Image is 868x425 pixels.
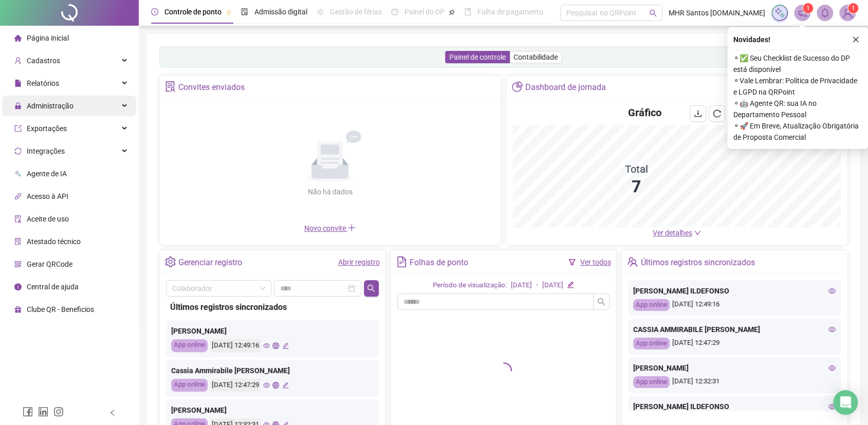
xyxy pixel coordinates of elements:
img: sparkle-icon.fc2bf0ac1784a2077858766a79e2daf3.svg [774,7,785,19]
span: Relatórios [27,79,59,87]
span: 1 [852,5,855,12]
div: Últimos registros sincronizados [170,301,375,313]
a: Abrir registro [338,258,380,266]
div: [DATE] 12:47:29 [633,338,836,349]
span: plus [347,224,356,232]
span: ⚬ ✅ Seu Checklist de Sucesso do DP está disponível [733,52,862,75]
span: lock [14,102,22,109]
div: App online [633,338,670,349]
span: Acesso à API [27,192,68,200]
span: facebook [23,406,33,417]
span: eye [263,382,270,389]
span: file-text [396,256,407,267]
span: book [464,8,471,15]
span: setting [165,256,176,267]
span: close [852,36,859,43]
span: Cadastros [27,57,60,65]
span: download [694,109,702,118]
span: Exportações [27,124,67,133]
sup: Atualize o seu contato no menu Meus Dados [848,3,858,13]
span: ⚬ Vale Lembrar: Política de Privacidade e LGPD na QRPoint [733,75,862,98]
span: filter [568,258,576,266]
div: Período de visualização: [433,280,506,291]
span: sun [317,8,324,15]
span: Atestado técnico [27,237,81,246]
span: edit [282,342,289,349]
span: pushpin [226,9,232,15]
img: 90468 [840,5,855,21]
span: info-circle [14,283,22,290]
div: CASSIA AMMIRABILE [PERSON_NAME] [633,324,836,335]
span: bell [820,8,829,17]
span: qrcode [14,261,22,268]
span: dashboard [391,8,398,15]
span: eye [828,287,836,294]
span: notification [798,8,807,17]
span: Gerar QRCode [27,260,72,268]
span: edit [282,382,289,389]
span: eye [828,326,836,333]
div: [DATE] [542,280,563,291]
span: pie-chart [512,81,523,92]
span: eye [828,403,836,410]
span: Página inicial [27,34,69,42]
div: [DATE] 12:47:29 [210,379,261,392]
span: MHR Santos [DOMAIN_NAME] [669,7,765,19]
div: Últimos registros sincronizados [641,253,755,271]
span: ⚬ 🚀 Em Breve, Atualização Obrigatória de Proposta Comercial [733,120,862,143]
span: eye [828,364,836,372]
a: Ver todos [580,258,611,266]
span: Agente de IA [27,170,67,178]
span: file [14,80,22,87]
span: edit [567,281,574,288]
div: [DATE] 12:49:16 [210,339,261,352]
span: reload [713,109,721,118]
a: Ver detalhes down [653,229,701,237]
span: home [14,34,22,42]
span: Painel de controle [449,53,506,61]
div: [DATE] 12:49:16 [633,299,836,311]
span: file-done [241,8,248,15]
span: Folha de pagamento [477,8,543,16]
span: global [272,382,279,389]
div: [PERSON_NAME] ILDEFONSO [633,285,836,297]
span: user-add [14,57,22,64]
span: Novo convite [304,224,356,232]
div: App online [171,379,208,392]
div: [PERSON_NAME] [171,404,374,416]
span: Controle de ponto [164,8,221,16]
span: Admissão digital [254,8,307,16]
span: clock-circle [151,8,158,15]
span: ⚬ 🤖 Agente QR: sua IA no Departamento Pessoal [733,98,862,120]
span: eye [263,342,270,349]
span: pushpin [449,9,455,15]
div: Open Intercom Messenger [833,390,858,415]
span: down [694,229,701,236]
div: App online [633,376,670,388]
div: App online [633,299,670,311]
div: [PERSON_NAME] [633,362,836,374]
sup: 1 [803,3,813,13]
div: Convites enviados [178,79,245,96]
span: Painel do DP [404,8,445,16]
div: Dashboard de jornada [525,79,606,96]
span: search [649,9,657,17]
div: App online [171,339,208,352]
div: [PERSON_NAME] ILDEFONSO [633,401,836,412]
span: global [272,342,279,349]
span: solution [165,81,176,92]
span: Aceite de uso [27,215,69,223]
div: Cassia Ammirabile [PERSON_NAME] [171,365,374,376]
span: Gestão de férias [330,8,382,16]
span: loading [495,362,512,379]
span: gift [14,306,22,313]
span: Administração [27,102,73,110]
div: [DATE] [510,280,531,291]
span: instagram [53,406,64,417]
span: audit [14,215,22,223]
span: left [109,409,116,416]
div: [DATE] 12:32:31 [633,376,836,388]
h4: Gráfico [628,105,661,120]
div: [PERSON_NAME] [171,325,374,337]
span: api [14,193,22,200]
